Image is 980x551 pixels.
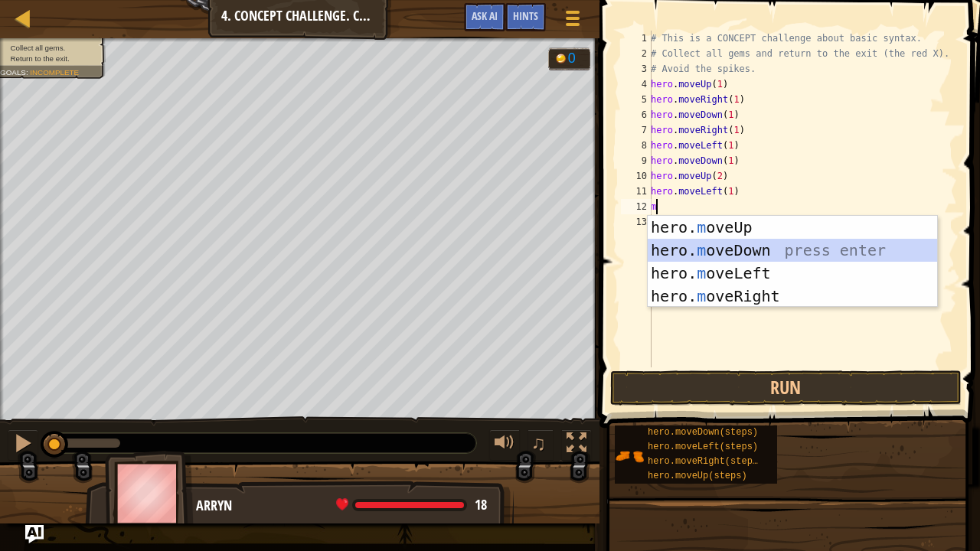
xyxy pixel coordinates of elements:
[648,442,758,452] span: hero.moveLeft(steps)
[531,432,546,455] span: ♫
[615,442,644,471] img: portrait.png
[105,451,194,536] img: thang_avatar_frame.png
[489,429,520,461] button: Adjust volume
[10,54,69,63] span: Return to the exit.
[621,184,652,199] div: 11
[472,8,498,23] span: Ask AI
[513,8,538,23] span: Hints
[568,52,583,66] div: 0
[621,107,652,122] div: 6
[621,31,652,46] div: 1
[26,68,30,77] span: :
[621,153,652,168] div: 9
[475,495,487,514] span: 18
[561,429,592,461] button: Toggle fullscreen
[621,46,652,61] div: 2
[336,498,487,512] div: health: 18 / 18
[196,496,498,516] div: Arryn
[621,168,652,184] div: 10
[528,429,554,461] button: ♫
[621,77,652,92] div: 4
[621,122,652,138] div: 7
[30,68,79,77] span: Incomplete
[621,199,652,214] div: 12
[610,370,962,406] button: Run
[621,138,652,153] div: 8
[648,456,763,467] span: hero.moveRight(steps)
[621,61,652,77] div: 3
[548,47,590,70] div: Team 'ogres' has 0 gold.
[464,3,505,31] button: Ask AI
[648,471,747,481] span: hero.moveUp(steps)
[8,429,38,461] button: Ctrl + P: Pause
[621,92,652,107] div: 5
[554,3,592,39] button: Show game menu
[25,525,44,543] button: Ask AI
[648,427,758,438] span: hero.moveDown(steps)
[10,44,65,52] span: Collect all gems.
[621,214,652,230] div: 13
